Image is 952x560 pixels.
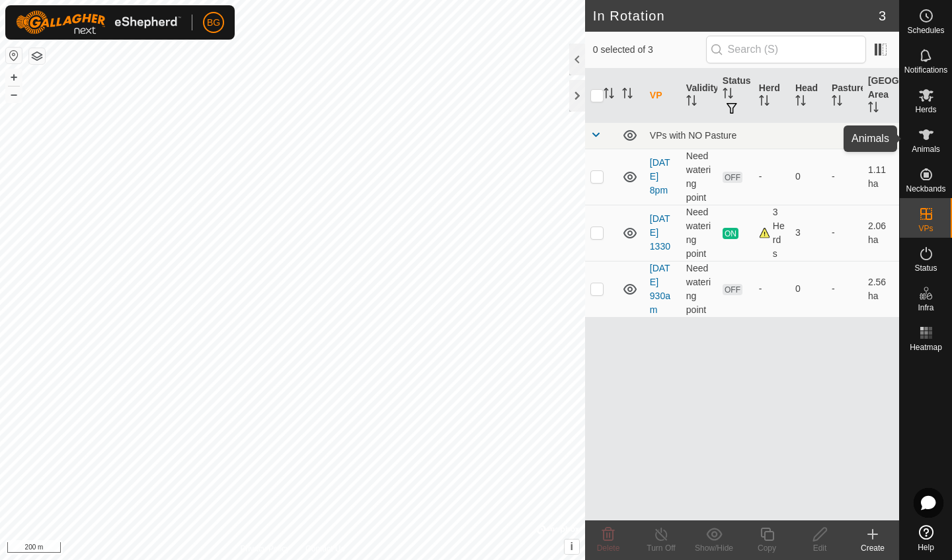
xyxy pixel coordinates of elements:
[681,205,717,261] td: Need watering point
[906,185,945,193] span: Neckbands
[723,172,742,183] span: OFF
[16,11,181,34] img: Gallagher Logo
[868,104,879,114] p-sorticon: Activate to sort
[717,69,754,123] th: Status
[826,149,863,205] td: -
[6,48,22,63] button: Reset Map
[740,542,793,554] div: Copy
[790,149,826,205] td: 0
[565,540,579,554] button: i
[790,261,826,317] td: 0
[863,261,899,317] td: 2.56 ha
[907,26,944,34] span: Schedules
[759,205,785,261] div: 3 Herds
[918,304,933,312] span: Infra
[759,282,785,296] div: -
[29,48,45,64] button: Map Layers
[723,90,733,100] p-sorticon: Activate to sort
[645,69,681,123] th: VP
[863,205,899,261] td: 2.06 ha
[622,90,633,100] p-sorticon: Activate to sort
[593,43,706,57] span: 0 selected of 3
[910,343,942,351] span: Heatmap
[604,90,614,100] p-sorticon: Activate to sort
[846,542,899,554] div: Create
[650,213,670,252] a: [DATE] 1330
[593,8,879,24] h2: In Rotation
[914,264,937,272] span: Status
[915,106,936,114] span: Herds
[863,69,899,123] th: [GEOGRAPHIC_DATA] Area
[723,284,742,295] span: OFF
[706,36,866,63] input: Search (S)
[832,97,842,108] p-sorticon: Activate to sort
[240,543,290,555] a: Privacy Policy
[912,145,940,153] span: Animals
[790,205,826,261] td: 3
[904,66,947,74] span: Notifications
[207,16,220,30] span: BG
[650,263,670,315] a: [DATE] 930am
[6,69,22,85] button: +
[879,6,886,26] span: 3
[759,170,785,184] div: -
[681,69,717,123] th: Validity
[686,97,697,108] p-sorticon: Activate to sort
[571,541,573,552] span: i
[681,149,717,205] td: Need watering point
[918,225,933,232] span: VPs
[863,149,899,205] td: 1.11 ha
[723,228,738,239] span: ON
[305,543,344,555] a: Contact Us
[650,157,670,195] a: [DATE] 8pm
[6,87,22,102] button: –
[795,97,806,108] p-sorticon: Activate to sort
[826,205,863,261] td: -
[688,542,740,554] div: Show/Hide
[635,542,688,554] div: Turn Off
[597,543,620,553] span: Delete
[681,261,717,317] td: Need watering point
[759,97,770,108] p-sorticon: Activate to sort
[754,69,790,123] th: Herd
[793,542,846,554] div: Edit
[826,261,863,317] td: -
[900,520,952,557] a: Help
[918,543,934,551] span: Help
[650,130,894,141] div: VPs with NO Pasture
[790,69,826,123] th: Head
[826,69,863,123] th: Pasture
